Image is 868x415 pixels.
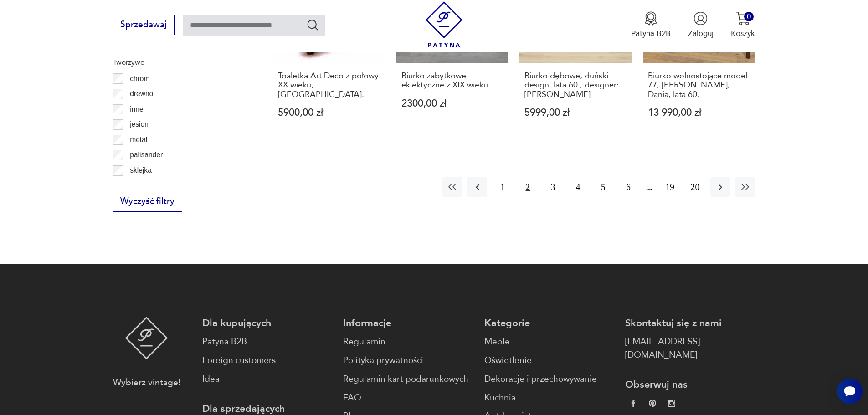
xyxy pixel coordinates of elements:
[130,118,149,130] p: jesion
[631,28,671,39] p: Patyna B2B
[113,376,180,389] p: Wybierz vintage!
[306,18,319,31] button: Szukaj
[744,12,754,21] div: 0
[688,11,714,39] button: Zaloguj
[685,177,705,197] button: 20
[202,373,332,386] a: Idea
[688,28,714,39] p: Zaloguj
[113,15,175,35] button: Sprzedawaj
[731,11,755,39] button: 0Koszyk
[484,391,614,405] a: Kuchnia
[343,317,473,330] p: Informacje
[618,177,638,197] button: 6
[668,400,675,407] img: c2fd9cf7f39615d9d6839a72ae8e59e5.webp
[631,11,671,39] button: Patyna B2B
[202,335,332,348] a: Patyna B2B
[625,317,755,330] p: Skontaktuj się z nami
[130,180,146,192] p: szkło
[731,28,755,39] p: Koszyk
[648,108,750,118] p: 13 990,00 zł
[130,134,147,146] p: metal
[278,72,380,99] h3: Toaletka Art Deco z połowy XX wieku, [GEOGRAPHIC_DATA].
[343,335,473,348] a: Regulamin
[113,192,182,212] button: Wyczyść filtry
[518,177,538,197] button: 2
[343,354,473,367] a: Polityka prywatności
[524,72,627,99] h3: Biurko dębowe, duński design, lata 60., designer: [PERSON_NAME]
[693,11,708,26] img: Ikonka użytkownika
[113,56,247,68] p: Tworzywo
[837,379,863,404] iframe: Smartsupp widget button
[401,72,504,90] h3: Biurko zabytkowe eklektyczne z XIX wieku
[484,317,614,330] p: Kategorie
[484,335,614,348] a: Meble
[625,335,755,362] a: [EMAIL_ADDRESS][DOMAIN_NAME]
[401,99,504,108] p: 2300,00 zł
[130,164,152,176] p: sklejka
[568,177,588,197] button: 4
[543,177,563,197] button: 3
[130,149,163,161] p: palisander
[524,108,627,118] p: 5999,00 zł
[125,317,168,359] img: Patyna - sklep z meblami i dekoracjami vintage
[484,354,614,367] a: Oświetlenie
[278,108,380,118] p: 5900,00 zł
[630,400,637,407] img: da9060093f698e4c3cedc1453eec5031.webp
[736,11,750,26] img: Ikona koszyka
[343,373,473,386] a: Regulamin kart podarunkowych
[130,88,153,100] p: drewno
[593,177,613,197] button: 5
[202,354,332,367] a: Foreign customers
[130,73,149,85] p: chrom
[649,400,656,407] img: 37d27d81a828e637adc9f9cb2e3d3a8a.webp
[484,373,614,386] a: Dekoracje i przechowywanie
[631,11,671,39] a: Ikona medaluPatyna B2B
[625,378,755,391] p: Obserwuj nas
[660,177,680,197] button: 19
[648,72,750,99] h3: Biurko wolnostojące model 77, [PERSON_NAME], Dania, lata 60.
[202,317,332,330] p: Dla kupujących
[130,103,143,115] p: inne
[493,177,512,197] button: 1
[644,11,658,26] img: Ikona medalu
[113,22,175,29] a: Sprzedawaj
[421,1,467,47] img: Patyna - sklep z meblami i dekoracjami vintage
[343,391,473,405] a: FAQ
